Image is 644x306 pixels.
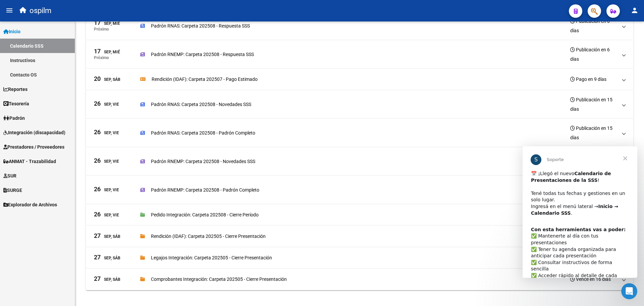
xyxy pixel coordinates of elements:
span: 20 [94,76,101,82]
p: Padrón RNAS: Carpeta 202508 - Padrón Completo [151,129,255,137]
div: Sep, Sáb [94,276,120,283]
h3: Publicación en 15 días [570,123,617,142]
h3: Pago en 9 días [570,74,606,84]
p: Rendición (IDAF): Carpeta 202507 - Pago Estimado [152,75,258,83]
iframe: Intercom live chat [621,283,637,299]
mat-expansion-panel-header: 27Sep, SábLegajos Integración: Carpeta 202505 - Cierre PresentaciónVence en 16 días [86,247,633,269]
span: 26 [94,158,101,164]
span: Prestadores / Proveedores [3,143,64,151]
p: Padrón RNAS: Carpeta 202508 - Novedades SSS [151,101,251,108]
span: 26 [94,129,101,135]
span: 27 [94,254,101,260]
div: Sep, Vie [94,101,119,108]
h3: Publicación en 15 días [570,95,617,114]
span: Explorador de Archivos [3,201,57,208]
mat-expansion-panel-header: 26Sep, ViePadrón RNEMP: Carpeta 202508 - Novedades SSSPublicación en 15 días [86,147,633,176]
div: Sep, Vie [94,186,119,193]
div: Sep, Mié [94,48,120,55]
p: Padrón RNAS: Carpeta 202508 - Respuesta SSS [151,22,250,30]
mat-expansion-panel-header: 26Sep, ViePedido Integración: Carpeta 202508 - Cierre PeríodoVence en 15 días [86,204,633,226]
p: Próximo [94,27,109,32]
span: SUR [3,172,16,180]
mat-expansion-panel-header: 26Sep, ViePadrón RNAS: Carpeta 202508 - Padrón CompletoPublicación en 15 días [86,119,633,147]
span: 17 [94,20,101,26]
span: ANMAT - Trazabilidad [3,158,56,165]
p: Legajos Integración: Carpeta 202505 - Cierre Presentación [151,254,272,261]
mat-expansion-panel-header: 20Sep, SábRendición (IDAF): Carpeta 202507 - Pago EstimadoPago en 9 días [86,69,633,90]
span: 17 [94,48,101,54]
div: Sep, Vie [94,129,119,136]
mat-expansion-panel-header: 27Sep, SábComprobantes Integración: Carpeta 202505 - Cierre PresentaciónVence en 16 días [86,269,633,290]
iframe: Intercom live chat mensaje [523,146,637,278]
div: Sep, Mié [94,20,120,27]
mat-icon: menu [5,6,13,14]
div: Sep, Vie [94,211,119,218]
b: Con esta herramientas vas a poder: [8,81,103,86]
p: Padrón RNEMP: Carpeta 202508 - Padrón Completo [151,186,259,194]
h3: Publicación en 6 días [570,45,617,64]
span: Padrón [3,114,25,122]
div: ​✅ Mantenerte al día con tus presentaciones ✅ Tener tu agenda organizada para anticipar cada pres... [8,80,106,159]
span: 26 [94,186,101,192]
p: Rendición (IDAF): Carpeta 202505 - Cierre Presentación [151,233,266,240]
p: Padrón RNEMP: Carpeta 202508 - Respuesta SSS [151,51,254,58]
span: Tesorería [3,100,29,107]
div: Sep, Sáb [94,254,120,261]
div: Sep, Vie [94,158,119,165]
span: 27 [94,233,101,239]
p: Padrón RNEMP: Carpeta 202508 - Novedades SSS [151,158,255,165]
p: Pedido Integración: Carpeta 202508 - Cierre Período [151,211,259,218]
mat-expansion-panel-header: 17Sep, MiéPróximoPadrón RNAS: Carpeta 202508 - Respuesta SSSPublicación en 6 días [86,12,633,40]
span: Integración (discapacidad) [3,129,65,136]
p: Próximo [94,55,109,60]
p: Comprobantes Integración: Carpeta 202505 - Cierre Presentación [151,275,287,283]
h3: Vence en 16 días [570,274,611,284]
span: Reportes [3,86,28,93]
mat-expansion-panel-header: 17Sep, MiéPróximoPadrón RNEMP: Carpeta 202508 - Respuesta SSSPublicación en 6 días [86,40,633,69]
span: 27 [94,276,101,282]
span: 26 [94,211,101,217]
span: SURGE [3,187,22,194]
span: 26 [94,101,101,107]
mat-icon: person [631,6,639,14]
span: Inicio [3,28,20,35]
mat-expansion-panel-header: 26Sep, ViePadrón RNEMP: Carpeta 202508 - Padrón CompletoPublicación en 15 días [86,176,633,204]
mat-expansion-panel-header: 26Sep, ViePadrón RNAS: Carpeta 202508 - Novedades SSSPublicación en 15 días [86,90,633,119]
div: Sep, Sáb [94,76,120,83]
mat-expansion-panel-header: 27Sep, SábRendición (IDAF): Carpeta 202505 - Cierre PresentaciónVence en 16 días [86,226,633,247]
div: Sep, Sáb [94,233,120,240]
h3: Publicación en 6 días [570,16,617,35]
span: ospilm [30,3,51,18]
